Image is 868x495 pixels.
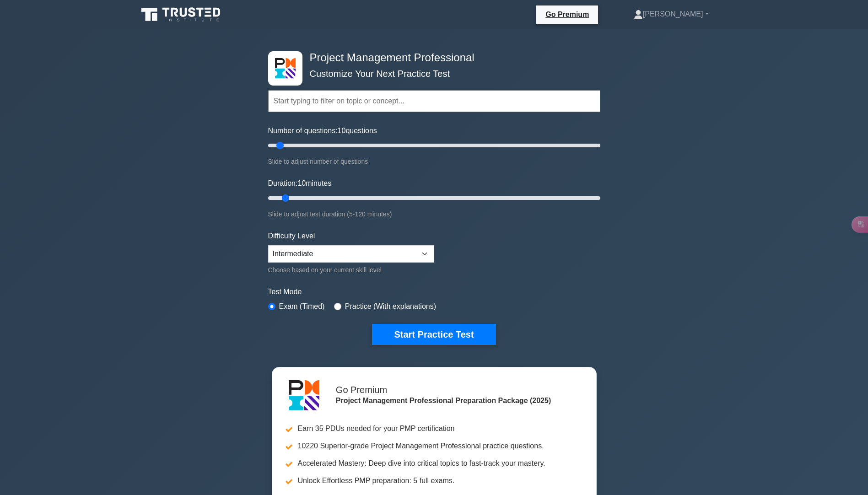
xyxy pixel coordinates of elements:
div: Slide to adjust number of questions [268,156,600,167]
label: Practice (With explanations) [345,301,436,312]
label: Exam (Timed) [279,301,325,312]
label: Number of questions: questions [268,125,377,136]
div: Slide to adjust test duration (5-120 minutes) [268,209,600,220]
a: [PERSON_NAME] [612,5,731,23]
a: Go Premium [540,9,594,20]
span: 10 [338,127,346,135]
h4: Project Management Professional [306,51,555,65]
button: Start Practice Test [372,324,496,345]
label: Difficulty Level [268,231,315,242]
span: 10 [297,179,306,187]
label: Test Mode [268,286,600,297]
label: Duration: minutes [268,178,332,189]
div: Choose based on your current skill level [268,264,434,275]
input: Start typing to filter on topic or concept... [268,90,600,112]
